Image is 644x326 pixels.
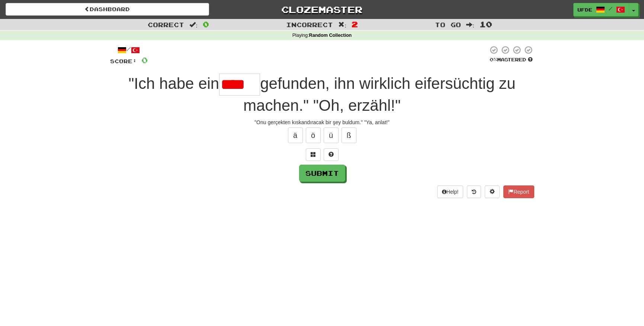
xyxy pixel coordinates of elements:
span: Incorrect [286,21,333,28]
span: 0 [141,55,148,65]
div: "Onu gerçekten kıskandıracak bir şey buldum." "Ya, anlat!" [110,119,534,126]
span: "Ich habe ein [128,75,219,92]
span: 0 [203,20,209,29]
button: ö [306,128,321,143]
a: Dashboard [6,3,209,16]
button: Submit [299,165,345,182]
span: 2 [352,20,358,29]
span: Correct [148,21,184,28]
a: ufde / [573,3,629,16]
span: Score: [110,58,137,64]
span: ufde [577,6,592,13]
div: / [110,45,148,55]
button: ü [324,128,339,143]
button: ß [342,128,356,143]
span: : [466,22,474,28]
strong: Random Collection [309,33,352,38]
span: 10 [480,20,492,29]
button: Switch sentence to multiple choice alt+p [306,148,321,161]
span: : [189,22,198,28]
span: / [609,6,612,11]
span: : [338,22,346,28]
button: ä [288,128,303,143]
button: Report [503,185,534,198]
a: Clozemaster [220,3,424,16]
span: To go [435,21,461,28]
button: Single letter hint - you only get 1 per sentence and score half the points! alt+h [324,148,339,161]
button: Round history (alt+y) [467,185,481,198]
button: Help! [437,185,464,198]
span: 0 % [490,57,497,62]
span: gefunden, ihn wirklich eifersüchtig zu machen." "Oh, erzähl!" [243,75,516,114]
div: Mastered [488,57,534,63]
